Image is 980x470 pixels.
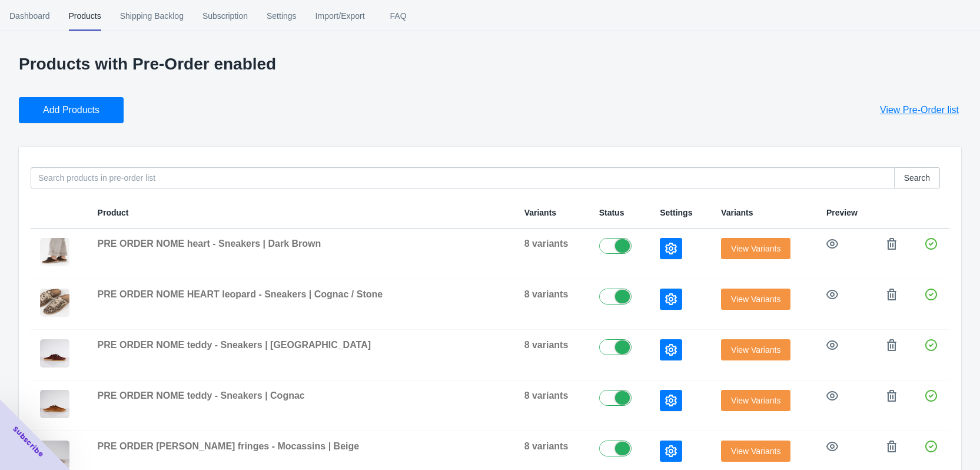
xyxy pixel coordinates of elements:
[880,104,959,116] span: View Pre-Order list
[721,238,790,259] button: View Variants
[599,208,624,217] span: Status
[315,1,365,31] span: Import/Export
[731,244,780,253] span: View Variants
[19,97,124,123] button: Add Products
[524,441,569,451] span: 8 variants
[721,441,790,462] button: View Variants
[120,1,184,31] span: Shipping Backlog
[9,1,50,31] span: Dashboard
[826,208,858,217] span: Preview
[11,424,46,459] span: Subscribe
[267,1,297,31] span: Settings
[69,1,101,31] span: Products
[202,1,248,31] span: Subscription
[98,208,129,217] span: Product
[524,289,569,299] span: 8 variants
[721,208,753,217] span: Variants
[98,441,360,451] span: PRE ORDER [PERSON_NAME] fringes - Mocassins | Beige
[98,340,371,350] span: PRE ORDER NOME teddy - Sneakers | [GEOGRAPHIC_DATA]
[524,340,569,350] span: 8 variants
[40,390,69,418] img: 20251001_070721000_iOS.jpg
[31,167,895,188] input: Search products in pre-order list
[98,289,383,299] span: PRE ORDER NOME HEART leopard - Sneakers | Cognac / Stone
[731,446,780,456] span: View Variants
[524,208,556,217] span: Variants
[524,390,569,401] span: 8 variants
[43,104,99,116] span: Add Products
[731,396,780,405] span: View Variants
[731,345,780,355] span: View Variants
[731,294,780,304] span: View Variants
[721,390,790,411] button: View Variants
[19,55,961,74] p: Products with Pre-Order enabled
[660,208,692,217] span: Settings
[524,239,569,249] span: 8 variants
[40,339,69,368] img: 20251001_070425260_iOS.jpg
[721,339,790,360] button: View Variants
[40,289,69,317] img: Banner_webshop_mobiel_81_1a2768bd-ee6f-4577-b87f-c0e70d7d6916.png
[40,238,69,266] img: Banner_webshop_mobiel_86_0b8d572e-ac60-4100-9960-ede766bd0232.png
[98,239,321,249] span: PRE ORDER NOME heart - Sneakers | Dark Brown
[866,97,973,123] button: View Pre-Order list
[721,289,790,310] button: View Variants
[98,390,305,401] span: PRE ORDER NOME teddy - Sneakers | Cognac
[894,167,940,188] button: Search
[384,1,413,31] span: FAQ
[904,173,930,183] span: Search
